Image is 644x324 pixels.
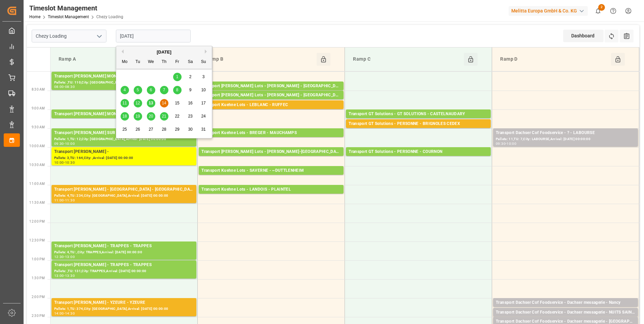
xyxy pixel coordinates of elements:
[509,6,588,16] div: Melitta Europa GmbH & Co. KG
[176,74,179,79] span: 1
[32,295,45,299] span: 2:00 PM
[173,112,182,121] div: Choose Friday, August 22nd, 2025
[65,255,75,258] div: 13:00
[54,111,194,118] div: Transport [PERSON_NAME] MONTCEAU - LE COUDRAY MONTCEAU
[563,30,604,42] div: Dashboard
[121,86,129,94] div: Choose Monday, August 4th, 2025
[64,142,65,145] div: -
[201,130,341,136] div: Transport Kuehne Lots - BREGER - MAUCHAMPS
[201,92,341,99] div: Transport [PERSON_NAME] Lots - [PERSON_NAME] - [GEOGRAPHIC_DATA]
[134,86,142,94] div: Choose Tuesday, August 5th, 2025
[54,312,64,315] div: 14:00
[349,149,488,155] div: Transport GT Solutions - PERSONNE - COURNON
[186,125,195,134] div: Choose Saturday, August 30th, 2025
[116,30,191,42] input: DD-MM-YYYY
[201,101,205,105] span: 17
[121,58,129,66] div: Mo
[65,85,75,88] div: 08:30
[201,102,341,108] div: Transport Kuehne Lots - LEBLANC - RUFFEC
[54,193,194,199] div: Pallets: 4,TU: 234,City: [GEOGRAPHIC_DATA],Arrival: [DATE] 00:00:00
[32,106,45,110] span: 9:00 AM
[147,125,155,134] div: Choose Wednesday, August 27th, 2025
[29,220,45,223] span: 12:00 PM
[201,167,341,174] div: Transport Kuehne Lots - SAVERNE - ~DUTTLENHEIM
[147,99,155,107] div: Choose Wednesday, August 13th, 2025
[598,4,605,11] span: 2
[122,114,127,119] span: 18
[54,118,194,123] div: Pallets: ,TU: 60,City: [GEOGRAPHIC_DATA],Arrival: [DATE] 00:00:00
[122,101,127,105] span: 11
[32,88,45,91] span: 8:30 AM
[175,127,179,132] span: 29
[173,86,182,94] div: Choose Friday, August 8th, 2025
[54,199,64,202] div: 11:00
[189,74,192,79] span: 2
[54,186,194,193] div: Transport [PERSON_NAME] - [GEOGRAPHIC_DATA] - [GEOGRAPHIC_DATA]
[606,3,621,19] button: Help Center
[590,3,606,19] button: show 2 new notifications
[201,88,205,92] span: 10
[176,88,179,92] span: 8
[507,142,516,145] div: 10:00
[64,274,65,277] div: -
[163,88,165,92] span: 7
[201,136,341,142] div: Pallets: 4,TU: 82,City: [GEOGRAPHIC_DATA],Arrival: [DATE] 00:00:00
[201,174,341,180] div: Pallets: ,TU: 84,City: ~[GEOGRAPHIC_DATA],Arrival: [DATE] 00:00:00
[162,114,166,119] span: 21
[202,74,205,79] span: 3
[137,88,139,92] span: 5
[199,125,208,134] div: Choose Sunday, August 31st, 2025
[124,88,126,92] span: 4
[64,255,65,258] div: -
[199,99,208,107] div: Choose Sunday, August 17th, 2025
[199,112,208,121] div: Choose Sunday, August 24th, 2025
[64,85,65,88] div: -
[118,70,210,136] div: month 2025-08
[149,101,153,105] span: 13
[147,86,155,94] div: Choose Wednesday, August 6th, 2025
[54,130,194,136] div: Transport [PERSON_NAME] SUR [GEOGRAPHIC_DATA] SUR LOIRE
[203,53,317,66] div: Ramp B
[29,3,123,13] div: Timeslot Management
[134,112,142,121] div: Choose Tuesday, August 19th, 2025
[506,142,507,145] div: -
[201,155,341,161] div: Pallets: 3,TU: ,City: [GEOGRAPHIC_DATA],Arrival: [DATE] 00:00:00
[121,112,129,121] div: Choose Monday, August 18th, 2025
[32,314,45,318] span: 2:30 PM
[135,101,140,105] span: 12
[160,58,168,66] div: Th
[54,85,64,88] div: 08:00
[54,155,194,161] div: Pallets: 3,TU: 164,City: ,Arrival: [DATE] 00:00:00
[189,88,192,92] span: 9
[64,161,65,164] div: -
[349,127,488,133] div: Pallets: 3,TU: 56,City: BRIGNOLES CEDEX,Arrival: [DATE] 00:00:00
[496,142,506,145] div: 09:30
[32,125,45,129] span: 9:30 AM
[188,127,192,132] span: 30
[29,182,45,186] span: 11:00 AM
[188,101,192,105] span: 16
[509,4,590,17] button: Melitta Europa GmbH & Co. KG
[350,53,464,66] div: Ramp C
[188,114,192,119] span: 23
[173,99,182,107] div: Choose Friday, August 15th, 2025
[65,274,75,277] div: 13:30
[54,142,64,145] div: 09:30
[201,149,341,155] div: Transport [PERSON_NAME] Lots - [PERSON_NAME]-[GEOGRAPHIC_DATA]
[175,101,179,105] span: 15
[54,299,194,306] div: Transport [PERSON_NAME] - YZEURE - YZEURE
[64,312,65,315] div: -
[201,193,341,199] div: Pallets: 3,TU: 217,City: [GEOGRAPHIC_DATA],Arrival: [DATE] 00:00:00
[186,73,195,81] div: Choose Saturday, August 2nd, 2025
[186,112,195,121] div: Choose Saturday, August 23rd, 2025
[201,127,205,132] span: 31
[149,127,153,132] span: 27
[349,121,488,127] div: Transport GT Solutions - PERSONNE - BRIGNOLES CEDEX
[175,114,179,119] span: 22
[149,114,153,119] span: 20
[54,73,194,80] div: Transport [PERSON_NAME] MONTCEAU - LE COUDRAY MONTCEAU
[201,83,341,90] div: Transport [PERSON_NAME] Lots - [PERSON_NAME] - [GEOGRAPHIC_DATA]
[173,125,182,134] div: Choose Friday, August 29th, 2025
[496,306,635,312] div: Pallets: 1,TU: 26,City: [GEOGRAPHIC_DATA],Arrival: [DATE] 00:00:00
[54,80,194,86] div: Pallets: ,TU: 110,City: [GEOGRAPHIC_DATA],Arrival: [DATE] 00:00:00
